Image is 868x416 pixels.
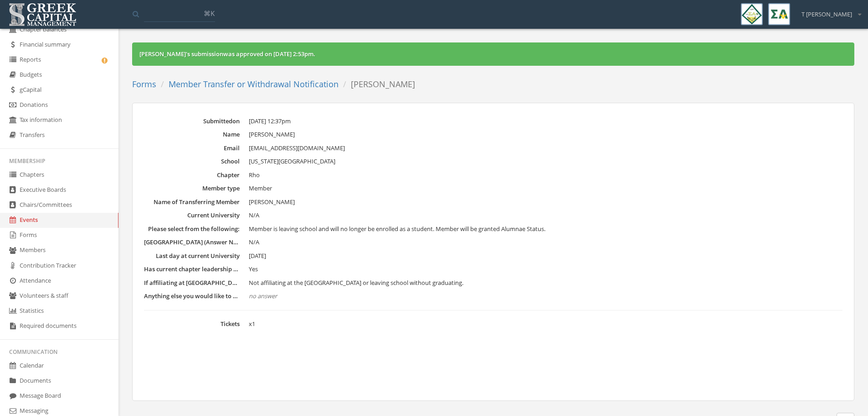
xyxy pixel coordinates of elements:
[144,292,240,300] dt: Anything else you would like to add or share?
[249,320,842,329] dd: x 1
[144,157,240,166] dt: School
[144,198,240,206] dt: Name of Transferring Member
[249,184,842,193] dd: Member
[249,130,842,139] dd: [PERSON_NAME]
[144,144,240,153] dt: Email
[144,184,240,193] dt: Member type
[249,279,463,287] span: Not affiliating at the [GEOGRAPHIC_DATA] or leaving school without graduating.
[249,171,842,180] dd: Rho
[144,130,240,139] dt: Name
[144,320,240,328] dt: Tickets
[249,198,295,206] span: [PERSON_NAME]
[801,10,852,19] span: T [PERSON_NAME]
[273,50,313,58] span: [DATE] 2:53pm
[249,144,842,153] dd: [EMAIL_ADDRESS][DOMAIN_NAME]
[249,292,277,300] em: no answer
[249,252,266,260] span: [DATE]
[144,225,240,233] dt: Please select from the following:
[144,171,240,179] dt: Chapter
[169,79,339,90] a: Member Transfer or Withdrawal Notification
[249,117,291,125] span: [DATE] 12:37pm
[204,9,215,18] span: ⌘K
[132,79,156,90] a: Forms
[144,117,240,126] dt: Submitted on
[249,157,842,166] dd: [US_STATE][GEOGRAPHIC_DATA]
[144,211,240,220] dt: Current University
[144,279,240,287] dt: If affiliating at new university, has that chapter's leadership been notified?
[796,3,861,19] div: T [PERSON_NAME]
[139,50,847,58] div: [PERSON_NAME] 's submission was approved on .
[249,265,258,273] span: Yes
[144,252,240,260] dt: Last day at current University
[249,225,545,233] span: Member is leaving school and will no longer be enrolled as a student. Member will be granted Alum...
[144,238,240,247] dt: New University (Answer N/A if leaving school without graduating.)
[249,211,259,219] span: N/A
[144,265,240,274] dt: Has current chapter leadership been made aware of this transfer?
[339,79,415,90] li: [PERSON_NAME]
[249,238,259,246] span: N/A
